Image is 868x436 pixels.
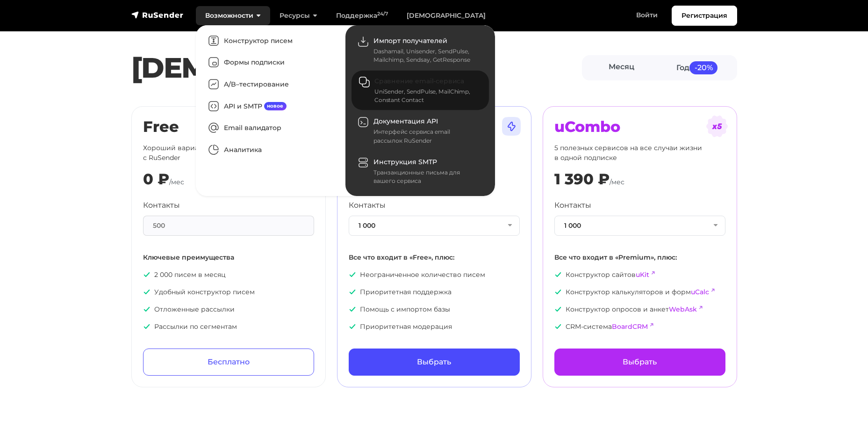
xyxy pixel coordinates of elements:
[612,322,648,331] a: BoardCRM
[554,322,725,332] p: CRM-система
[196,6,270,25] a: Возможности
[270,6,327,25] a: Ресурсы
[373,168,479,186] div: Транзакционные письма для вашего сервиса
[374,77,464,86] span: Сравнение email-сервиса
[327,6,397,25] a: Поддержка24/7
[143,253,314,262] p: Ключевые преимущества
[373,117,438,125] span: Документация API
[397,6,495,25] a: [DEMOGRAPHIC_DATA]
[143,288,151,296] img: icon-ok.svg
[554,323,562,330] img: icon-ok.svg
[706,115,728,138] img: tarif-ucombo.svg
[554,305,562,313] img: icon-ok.svg
[349,288,356,296] img: icon-ok.svg
[377,11,388,17] sup: 24/7
[264,102,287,110] span: новое
[143,271,151,278] img: icon-ok.svg
[143,170,169,188] div: 0 ₽
[373,158,437,166] span: Инструкция SMTP
[554,288,562,296] img: icon-ok.svg
[201,95,341,117] a: API и SMTPновое
[554,271,562,278] img: icon-ok.svg
[349,305,520,314] p: Помощь с импортом базы
[349,287,520,297] p: Приоритетная поддержка
[131,10,184,20] img: RuSender
[554,305,725,314] p: Конструктор опросов и анкет
[201,52,341,74] a: Формы подписки
[143,200,180,211] label: Контакты
[201,117,341,139] a: Email валидатор
[554,118,725,136] h2: uCombo
[349,216,520,236] button: 1 000
[672,6,737,26] a: Регистрация
[373,128,479,145] div: Интерфейс сервиса email рассылок RuSender
[349,322,520,332] p: Приоритетная модерация
[660,57,735,78] a: Год
[143,143,314,163] p: Хороший вариант, чтобы ознакомиться с RuSender
[584,57,660,78] a: Месяц
[349,253,520,262] p: Все что входит в «Free», плюс:
[554,349,725,376] a: Выбрать
[689,61,717,74] span: -20%
[554,143,725,163] p: 5 полезных сервисов на все случаи жизни в одной подписке
[554,216,725,236] button: 1 000
[349,305,356,313] img: icon-ok.svg
[143,305,151,313] img: icon-ok.svg
[143,349,314,376] a: Бесплатно
[349,271,356,278] img: icon-ok.svg
[554,200,591,211] label: Контакты
[349,270,520,280] p: Неограниченное количество писем
[636,270,649,279] a: uKit
[610,178,624,186] span: /мес
[350,30,490,70] a: Импорт получателей Dashamail, Unisender, SendPulse, Mailchimp, Sendsay, GetResponse
[691,288,709,296] a: uCalc
[500,115,523,138] img: tarif-premium.svg
[554,170,610,188] div: 1 390 ₽
[143,305,314,314] p: Отложенные рассылки
[201,139,341,161] a: Аналитика
[201,30,341,52] a: Конструктор писем
[554,253,725,262] p: Все что входит в «Premium», плюс:
[143,322,314,332] p: Рассылки по сегментам
[627,6,667,25] a: Войти
[352,71,489,110] a: Сравнение email-сервиса UniSender, SendPulse, MailChimp, Constant Contact
[143,323,151,330] img: icon-ok.svg
[143,270,314,280] p: 2 000 писем в месяц
[131,51,582,85] h1: [DEMOGRAPHIC_DATA]
[373,47,479,65] div: Dashamail, Unisender, SendPulse, Mailchimp, Sendsay, GetResponse
[143,118,314,136] h2: Free
[373,36,447,45] span: Импорт получателей
[350,111,490,151] a: Документация API Интерфейс сервиса email рассылок RuSender
[669,305,697,313] a: WebAsk
[349,349,520,376] a: Выбрать
[169,178,184,186] span: /мес
[554,287,725,297] p: Конструктор калькуляторов и форм
[349,200,386,211] label: Контакты
[350,151,490,191] a: Инструкция SMTP Транзакционные письма для вашего сервиса
[554,270,725,280] p: Конструктор сайтов
[143,287,314,297] p: Удобный конструктор писем
[349,323,356,330] img: icon-ok.svg
[201,73,341,95] a: A/B–тестирование
[374,87,478,104] div: UniSender, SendPulse, MailChimp, Constant Contact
